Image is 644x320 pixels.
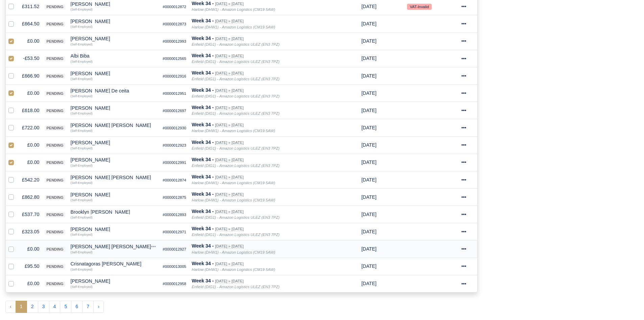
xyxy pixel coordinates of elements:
[16,301,27,313] span: 1
[215,262,243,266] small: [DATE] » [DATE]
[71,60,93,63] small: (Self-Employed)
[71,279,158,283] div: [PERSON_NAME]
[192,209,214,214] strong: Week 34 -
[19,102,42,119] td: £618.00
[163,57,186,61] small: #0000012565
[361,108,377,113] span: 1 week from now
[45,160,65,165] span: pending
[522,241,644,320] iframe: Chat Widget
[163,247,186,251] small: #0000012927
[215,175,243,179] small: [DATE] » [DATE]
[192,42,280,46] i: Enfield (DIG1) - Amazon Logistics ULEZ (EN3 7PZ)
[71,244,158,249] div: [PERSON_NAME] [PERSON_NAME]
[192,261,214,266] strong: Week 34 -
[71,268,93,271] small: (Self-Employed)
[163,5,186,9] small: #0000012872
[45,22,65,27] span: pending
[45,281,65,286] span: pending
[71,88,158,93] div: [PERSON_NAME] De ceita
[192,7,275,12] i: Harlow (DHW1) - Amazon Logistics (CM19 5AW)
[192,198,275,202] i: Harlow (DHW1) - Amazon Logistics (CM19 5AW)
[192,191,214,197] strong: Week 34 -
[361,212,377,217] span: 1 week from now
[71,157,158,162] div: [PERSON_NAME]
[71,261,158,266] div: Crisnatagoras [PERSON_NAME]
[71,198,93,202] small: (Self-Employed)
[192,70,214,76] strong: Week 34 -
[71,2,158,6] div: [PERSON_NAME]
[192,215,280,219] i: Enfield (DIG1) - Amazon Logistics ULEZ (EN3 7PZ)
[361,4,377,9] span: 1 week from now
[19,119,42,136] td: £722.00
[19,67,42,84] td: £666.90
[71,175,158,180] div: [PERSON_NAME] [PERSON_NAME]
[192,164,280,168] i: Enfield (DIG1) - Amazon Logistics ULEZ (EN3 7PZ)
[361,159,377,165] span: 1 week from now
[71,210,158,214] div: Brooklyn [PERSON_NAME]
[163,264,186,269] small: #0000013005
[71,251,93,254] small: (Self-Employed)
[215,123,243,127] small: [DATE] » [DATE]
[45,91,65,96] span: pending
[215,19,243,23] small: [DATE] » [DATE]
[192,140,214,145] strong: Week 34 -
[19,275,42,292] td: £0.00
[45,56,65,61] span: pending
[45,4,65,9] span: pending
[19,258,42,275] td: £95.50
[71,8,93,11] small: (Self-Employed)
[192,36,214,41] strong: Week 34 -
[71,164,93,167] small: (Self-Employed)
[19,171,42,188] td: £542.20
[361,194,377,200] span: 1 week from now
[19,33,42,50] td: £0.00
[71,36,158,41] div: [PERSON_NAME]
[361,177,377,183] span: 1 week from now
[19,85,42,102] td: £0.00
[192,60,280,64] i: Enfield (DIG1) - Amazon Logistics ULEZ (EN3 7PZ)
[361,38,377,44] span: 1 week from now
[163,143,186,147] small: #0000012923
[45,143,65,148] span: pending
[192,278,214,283] strong: Week 34 -
[361,229,377,234] span: 1 week from now
[71,94,93,98] small: (Self-Employed)
[163,39,186,43] small: #0000012993
[71,227,158,232] div: [PERSON_NAME]
[192,157,214,162] strong: Week 34 -
[19,136,42,154] td: £0.00
[71,112,93,115] small: (Self-Employed)
[215,54,243,58] small: [DATE] » [DATE]
[361,56,377,61] span: 1 week from now
[5,301,16,313] li: « Previous
[361,90,377,96] span: 1 week from now
[19,223,42,240] td: £323.05
[192,105,214,110] strong: Week 34 -
[71,123,158,128] div: [PERSON_NAME] [PERSON_NAME]
[192,226,214,231] strong: Week 34 -
[45,39,65,44] span: pending
[19,50,42,67] td: -£53.50
[215,106,243,110] small: [DATE] » [DATE]
[192,87,214,93] strong: Week 34 -
[361,73,377,79] span: 1 week from now
[45,212,65,217] span: pending
[215,227,243,231] small: [DATE] » [DATE]
[19,15,42,33] td: £664.50
[361,21,377,26] span: 1 week from now
[60,301,71,313] button: 5
[192,174,214,179] strong: Week 34 -
[163,126,186,130] small: #0000012930
[163,74,186,78] small: #0000012916
[71,77,93,81] small: (Self-Employed)
[71,181,93,185] small: (Self-Employed)
[45,264,65,269] span: pending
[45,230,65,235] span: pending
[192,1,214,6] strong: Week 34 -
[93,301,104,313] button: Next »
[45,74,65,79] span: pending
[71,54,158,58] div: Albi Biba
